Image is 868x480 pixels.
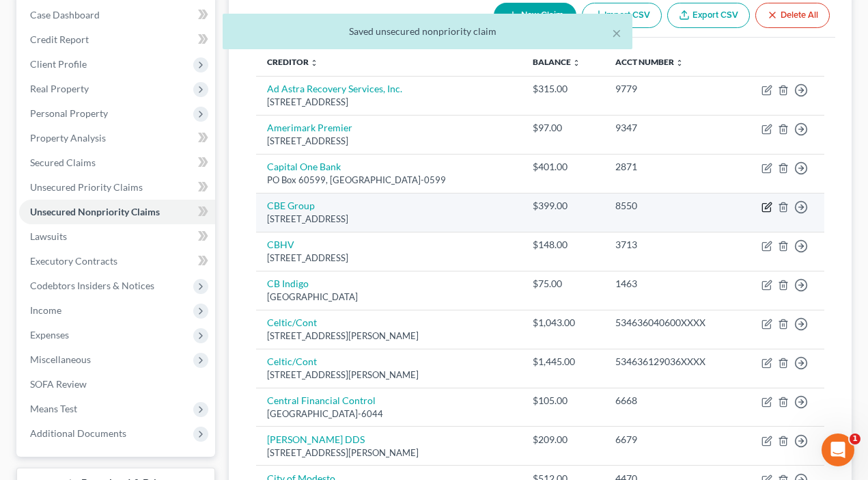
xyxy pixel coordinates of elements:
a: Amerimark Premier [267,122,352,133]
div: 534636040600XXXX [615,316,726,330]
a: CB Indigo [267,278,309,289]
div: $148.00 [533,238,593,252]
div: $209.00 [533,433,593,446]
span: Codebtors Insiders & Notices [30,280,154,291]
div: [STREET_ADDRESS][PERSON_NAME] [267,446,511,459]
span: Personal Property [30,107,108,119]
a: Property Analysis [19,126,215,150]
a: Secured Claims [19,150,215,175]
a: Celtic/Cont [267,317,317,328]
div: 534636129036XXXX [615,355,726,369]
div: [STREET_ADDRESS] [267,252,511,265]
div: Saved unsecured nonpriority claim [234,25,621,38]
i: unfold_more [572,59,580,67]
a: [PERSON_NAME] DDS [267,434,365,445]
span: Property Analysis [30,132,106,144]
a: CBHV [267,239,294,250]
a: Central Financial Control [267,395,376,406]
div: [STREET_ADDRESS][PERSON_NAME] [267,369,511,382]
span: Lawsuits [30,230,67,242]
div: 2871 [615,160,726,174]
div: 6668 [615,394,726,408]
a: Balance unfold_more [533,57,580,67]
button: New Claim [494,3,576,28]
a: Case Dashboard [19,3,215,27]
span: Means Test [30,403,77,414]
div: 6679 [615,433,726,446]
a: Celtic/Cont [267,356,317,367]
div: $1,043.00 [533,316,593,330]
div: $97.00 [533,121,593,135]
div: $75.00 [533,277,593,291]
span: Case Dashboard [30,9,100,21]
button: Import CSV [582,3,662,28]
i: unfold_more [675,59,684,67]
span: SOFA Review [30,378,87,390]
a: Executory Contracts [19,249,215,274]
button: × [612,25,621,41]
div: $315.00 [533,82,593,96]
iframe: Intercom live chat [822,434,854,466]
span: Secured Claims [30,157,96,168]
div: PO Box 60599, [GEOGRAPHIC_DATA]-0599 [267,174,511,187]
span: Miscellaneous [30,354,91,365]
span: Client Profile [30,58,87,70]
div: [GEOGRAPHIC_DATA]-6044 [267,408,511,421]
a: Creditor unfold_more [267,57,318,67]
a: SOFA Review [19,372,215,397]
span: Unsecured Priority Claims [30,181,143,193]
a: Unsecured Priority Claims [19,175,215,200]
span: Expenses [30,329,69,341]
div: 8550 [615,199,726,213]
div: 9779 [615,82,726,96]
span: Income [30,304,61,316]
a: Export CSV [667,3,750,28]
a: Acct Number unfold_more [615,57,684,67]
span: 1 [850,434,860,444]
div: 1463 [615,277,726,291]
span: Additional Documents [30,427,126,439]
div: $105.00 [533,394,593,408]
div: [STREET_ADDRESS][PERSON_NAME] [267,330,511,343]
a: CBE Group [267,200,315,211]
div: [STREET_ADDRESS] [267,213,511,226]
a: Unsecured Nonpriority Claims [19,200,215,224]
div: 3713 [615,238,726,252]
a: Capital One Bank [267,161,341,172]
button: Delete All [755,3,830,28]
div: $399.00 [533,199,593,213]
span: Unsecured Nonpriority Claims [30,206,160,217]
div: $401.00 [533,160,593,174]
div: [STREET_ADDRESS] [267,96,511,109]
div: [STREET_ADDRESS] [267,135,511,148]
a: Ad Astra Recovery Services, Inc. [267,83,402,94]
div: [GEOGRAPHIC_DATA] [267,291,511,304]
span: Executory Contracts [30,255,117,267]
span: Real Property [30,83,89,94]
i: unfold_more [310,59,318,67]
div: 9347 [615,121,726,135]
div: $1,445.00 [533,355,593,369]
a: Lawsuits [19,224,215,249]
